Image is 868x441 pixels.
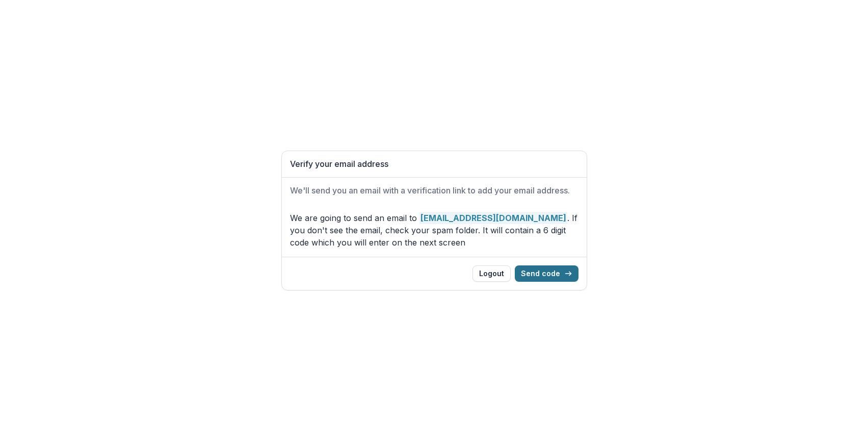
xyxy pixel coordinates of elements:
button: Send code [515,265,578,282]
h2: We'll send you an email with a verification link to add your email address. [290,186,578,195]
button: Logout [472,265,511,282]
h1: Verify your email address [290,159,578,169]
p: We are going to send an email to . If you don't see the email, check your spam folder. It will co... [290,212,578,249]
strong: [EMAIL_ADDRESS][DOMAIN_NAME] [419,212,567,224]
